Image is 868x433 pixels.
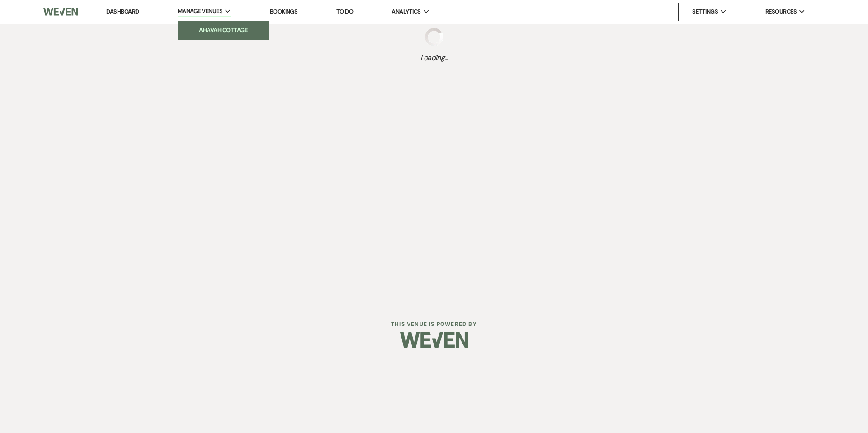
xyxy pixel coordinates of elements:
[765,7,797,16] span: Resources
[400,324,468,356] img: Weven Logo
[336,8,353,15] a: To Do
[183,26,264,35] li: Ahavah Cottage
[392,7,420,16] span: Analytics
[106,8,139,15] a: Dashboard
[420,52,448,63] span: Loading...
[178,7,222,16] span: Manage Venues
[692,7,718,16] span: Settings
[270,8,298,15] a: Bookings
[425,28,443,46] img: loading spinner
[178,21,269,39] a: Ahavah Cottage
[43,2,78,21] img: Weven Logo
